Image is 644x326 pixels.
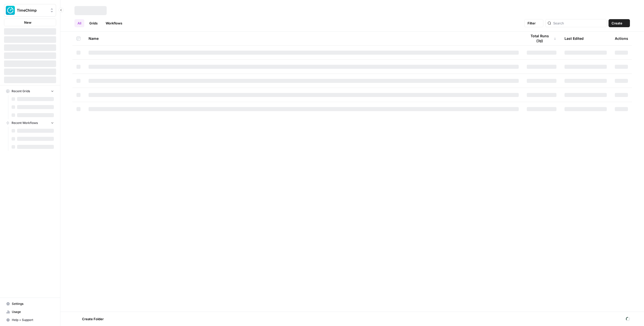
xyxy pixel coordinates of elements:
[4,87,56,95] button: Recent Grids
[524,19,543,27] button: Filter
[4,316,56,324] button: Help + Support
[24,20,31,25] span: New
[82,316,104,321] span: Create Folder
[86,19,101,27] a: Grids
[12,310,54,314] span: Usage
[4,119,56,127] button: Recent Workflows
[4,308,56,316] a: Usage
[4,19,56,26] button: New
[12,121,38,125] span: Recent Workflows
[74,315,107,323] button: Create Folder
[565,31,584,45] div: Last Edited
[4,4,56,17] button: Workspace: TimeChimp
[553,21,604,26] input: Search
[528,21,536,26] span: Filter
[89,31,519,45] div: Name
[74,19,84,27] a: All
[17,8,47,13] span: TimeChimp
[6,6,15,15] img: TimeChimp Logo
[12,302,54,306] span: Settings
[609,19,630,27] button: Create
[12,89,30,93] span: Recent Grids
[527,31,556,45] div: Total Runs (7d)
[4,300,56,308] a: Settings
[103,19,125,27] a: Workflows
[615,31,628,45] div: Actions
[612,21,622,26] span: Create
[12,318,54,322] span: Help + Support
